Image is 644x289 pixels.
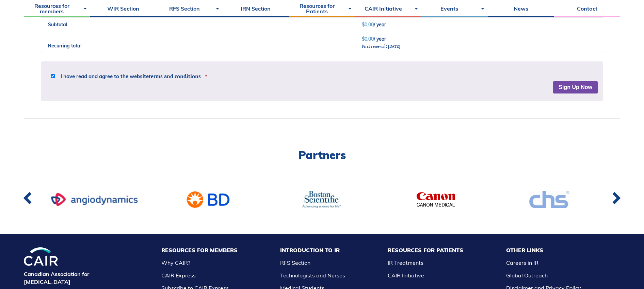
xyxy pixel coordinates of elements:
[388,259,423,266] a: IR Treatments
[51,74,55,78] input: I have read and agree to the websiteterms and conditions *
[362,36,374,42] span: 0.00
[41,17,355,32] th: Subtotal
[61,74,201,79] span: I have read and agree to the website
[24,149,620,160] h2: Partners
[280,259,310,266] a: RFS Section
[362,21,374,28] span: 0.00
[362,36,365,42] span: $
[161,272,196,279] a: CAIR Express
[388,272,424,279] a: CAIR Initiative
[553,81,598,93] button: Sign Up Now
[24,247,58,266] img: CIRA
[362,44,400,49] small: First renewal: [DATE]
[506,272,548,279] a: Global Outreach
[280,272,345,279] a: Technologists and Nurses
[506,259,538,266] a: Careers in IR
[24,270,118,286] h4: Canadian Association for [MEDICAL_DATA]
[149,73,201,80] a: terms and conditions
[41,32,355,53] th: Recurring total
[355,32,603,53] td: / year
[362,21,365,28] span: $
[161,259,190,266] a: Why CAIR?
[355,17,603,32] td: / year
